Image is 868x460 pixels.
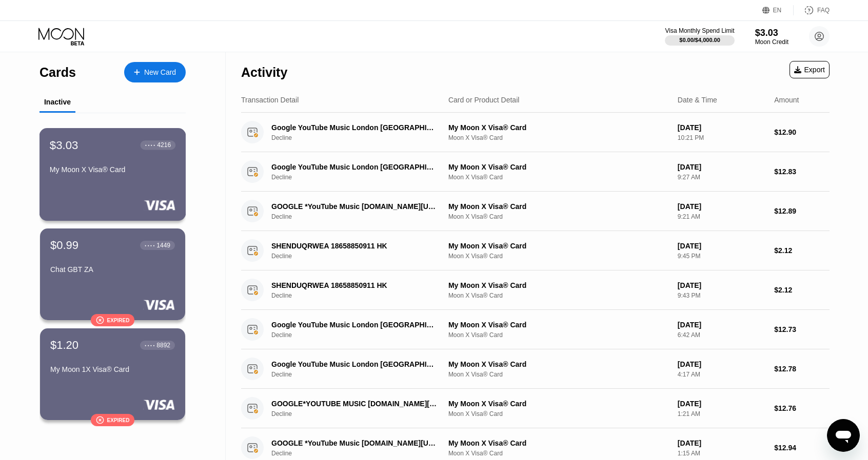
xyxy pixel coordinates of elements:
div: Cards [40,65,76,80]
div: Moon X Visa® Card [448,134,669,141]
div: [DATE] [678,400,766,408]
div: $0.99 [50,239,78,252]
div: [DATE] [678,360,766,368]
div: $1.20● ● ● ●8892My Moon 1X Visa® CardExpired [40,328,185,420]
div: $12.73 [774,325,830,333]
div: ● ● ● ● [145,344,155,347]
div: Export [794,66,825,74]
div: 1:21 AM [678,410,766,417]
div: My Moon X Visa® Card [50,165,175,174]
div: 10:21 PM [678,134,766,141]
div: Decline [271,213,450,220]
div: Google YouTube Music London [GEOGRAPHIC_DATA]DeclineMy Moon X Visa® CardMoon X Visa® Card[DATE]9:... [241,152,830,192]
div: Visa Monthly Spend Limit$0.00/$4,000.00 [665,27,734,46]
div: GOOGLE*YOUTUBE MUSIC [DOMAIN_NAME][URL]DeclineMy Moon X Visa® CardMoon X Visa® Card[DATE]1:21 AM$... [241,389,830,428]
div: GOOGLE *YouTube Music [DOMAIN_NAME][URL]DeclineMy Moon X Visa® CardMoon X Visa® Card[DATE]9:21 AM... [241,192,830,231]
div: $12.89 [774,207,830,215]
div: Moon Credit [755,38,788,46]
div: Activity [241,65,287,80]
div: Decline [271,134,450,141]
div: 4216 [157,141,171,149]
div: My Moon X Visa® Card [448,439,669,447]
div: Google YouTube Music London [GEOGRAPHIC_DATA]DeclineMy Moon X Visa® CardMoon X Visa® Card[DATE]4:... [241,349,830,389]
div: $3.03 [755,28,788,38]
div:  [96,416,104,425]
div: ● ● ● ● [145,244,155,247]
div: $12.94 [774,444,830,452]
div: Google YouTube Music London [GEOGRAPHIC_DATA] [271,123,438,132]
div: [DATE] [678,439,766,447]
div: GOOGLE *YouTube Music [DOMAIN_NAME][URL] [271,439,438,447]
iframe: Button to launch messaging window, conversation in progress [827,419,860,452]
div:  [96,316,104,325]
div: Inactive [44,98,71,106]
div: My Moon X Visa® Card [448,400,669,408]
div: EN [762,5,794,15]
div: ● ● ● ● [145,143,155,147]
div: Card or Product Detail [448,96,520,104]
div: $2.12 [774,246,830,255]
div: GOOGLE *YouTube Music [DOMAIN_NAME][URL] [271,202,438,211]
div: $0.99● ● ● ●1449Chat GBT ZAExpired [40,228,185,320]
div: Export [790,61,830,78]
div: 9:43 PM [678,292,766,299]
div: New Card [124,62,186,82]
div: [DATE] [678,123,766,132]
div: $3.03● ● ● ●4216My Moon X Visa® Card [40,129,185,220]
div: Amount [774,96,799,104]
div: Google YouTube Music London [GEOGRAPHIC_DATA]DeclineMy Moon X Visa® CardMoon X Visa® Card[DATE]10... [241,113,830,152]
div: Moon X Visa® Card [448,292,669,299]
div: Google YouTube Music London [GEOGRAPHIC_DATA] [271,360,438,368]
div: Moon X Visa® Card [448,410,669,417]
div: 4:17 AM [678,371,766,378]
div: 8892 [156,342,170,349]
div: $3.03Moon Credit [755,28,788,46]
div: My Moon X Visa® Card [448,360,669,368]
div: SHENDUQRWEA 18658850911 HKDeclineMy Moon X Visa® CardMoon X Visa® Card[DATE]9:45 PM$2.12 [241,231,830,270]
div: SHENDUQRWEA 18658850911 HK [271,242,438,250]
div: Transaction Detail [241,96,299,104]
div: My Moon X Visa® Card [448,321,669,329]
div: Moon X Visa® Card [448,213,669,220]
div: Visa Monthly Spend Limit [665,27,734,34]
div: [DATE] [678,242,766,250]
div: [DATE] [678,281,766,289]
div: FAQ [817,7,830,14]
div: [DATE] [678,202,766,211]
div: SHENDUQRWEA 18658850911 HK [271,281,438,289]
div: SHENDUQRWEA 18658850911 HKDeclineMy Moon X Visa® CardMoon X Visa® Card[DATE]9:43 PM$2.12 [241,270,830,310]
div: Decline [271,253,450,260]
div: Decline [271,410,450,417]
div: My Moon X Visa® Card [448,163,669,171]
div: EN [773,7,782,14]
div: Decline [271,174,450,181]
div: Decline [271,331,450,339]
div: $12.90 [774,128,830,136]
div: 1:15 AM [678,450,766,457]
div: 9:27 AM [678,174,766,181]
div: Moon X Visa® Card [448,331,669,339]
div: 1449 [156,242,170,249]
div: Moon X Visa® Card [448,371,669,378]
div: $0.00 / $4,000.00 [679,37,720,43]
div: Expired [107,318,130,323]
div: $3.03 [50,138,78,152]
div: Moon X Visa® Card [448,450,669,457]
div: Google YouTube Music London [GEOGRAPHIC_DATA] [271,163,438,171]
div: 6:42 AM [678,331,766,339]
div: My Moon X Visa® Card [448,242,669,250]
div: Date & Time [678,96,717,104]
div: Google YouTube Music London [GEOGRAPHIC_DATA]DeclineMy Moon X Visa® CardMoon X Visa® Card[DATE]6:... [241,310,830,349]
div: My Moon 1X Visa® Card [50,365,175,373]
div: Decline [271,371,450,378]
div: My Moon X Visa® Card [448,123,669,132]
div: $12.83 [774,168,830,176]
div: My Moon X Visa® Card [448,202,669,211]
div: $12.76 [774,404,830,412]
div: Expired [107,417,130,423]
div: [DATE] [678,163,766,171]
div: [DATE] [678,321,766,329]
